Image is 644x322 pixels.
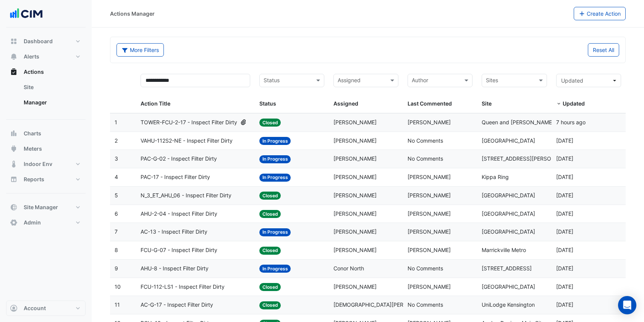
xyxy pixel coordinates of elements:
[141,210,217,218] span: AHU-2-04 - Inspect Filter Dirty
[482,100,492,107] span: Site
[10,68,18,76] app-icon: Actions
[408,119,451,125] span: [PERSON_NAME]
[6,80,86,113] div: Actions
[115,301,120,308] span: 11
[259,228,291,236] span: In Progress
[10,37,18,45] app-icon: Dashboard
[24,37,53,45] span: Dashboard
[482,228,535,235] span: [GEOGRAPHIC_DATA]
[115,283,121,290] span: 10
[556,265,573,272] span: 2025-09-30T12:51:25.674
[18,95,86,110] a: Manager
[259,210,281,218] span: Closed
[259,283,281,291] span: Closed
[24,176,44,183] span: Reports
[6,141,86,156] button: Meters
[6,64,86,80] button: Actions
[574,7,626,20] button: Create Action
[333,265,364,272] span: Conor North
[24,219,41,226] span: Admin
[117,43,164,57] button: More Filters
[6,301,86,316] button: Account
[482,301,535,308] span: UniLodge Kensington
[259,265,291,273] span: In Progress
[556,137,573,144] span: 2025-10-13T13:50:00.702
[563,100,585,107] span: Updated
[24,160,52,168] span: Indoor Env
[408,174,451,180] span: [PERSON_NAME]
[618,296,636,314] div: Open Intercom Messenger
[556,301,573,308] span: 2025-09-18T10:36:28.486
[141,301,213,309] span: AC-G-17 - Inspect Filter Dirty
[333,100,358,107] span: Assigned
[141,283,225,291] span: FCU-112-LS1 - Inspect Filter Dirty
[259,247,281,255] span: Closed
[6,126,86,141] button: Charts
[556,192,573,198] span: 2025-10-08T11:12:01.482
[10,160,18,168] app-icon: Indoor Env
[408,155,443,162] span: No Comments
[333,247,377,253] span: [PERSON_NAME]​
[115,228,118,235] span: 7
[333,174,377,180] span: [PERSON_NAME]
[115,265,118,272] span: 9
[6,34,86,49] button: Dashboard
[333,210,377,217] span: [PERSON_NAME]
[408,210,451,217] span: [PERSON_NAME]
[561,77,583,84] span: Updated
[333,119,377,125] span: [PERSON_NAME]
[588,43,619,57] button: Reset All
[115,174,118,180] span: 4
[408,265,443,272] span: No Comments
[482,137,535,144] span: [GEOGRAPHIC_DATA]
[18,80,86,95] a: Site
[110,10,155,18] div: Actions Manager
[10,176,18,183] app-icon: Reports
[259,119,281,127] span: Closed
[10,145,18,153] app-icon: Meters
[333,192,377,198] span: [PERSON_NAME]
[6,172,86,187] button: Reports
[408,100,452,107] span: Last Commented
[6,215,86,230] button: Admin
[24,53,39,60] span: Alerts
[24,304,46,312] span: Account
[408,192,451,198] span: [PERSON_NAME]
[333,155,377,162] span: [PERSON_NAME]
[141,246,217,255] span: FCU-G-07 - Inspect Filter Dirty
[408,247,451,253] span: [PERSON_NAME]​
[141,173,210,182] span: PAC-17 - Inspect Filter Dirty
[141,118,237,127] span: TOWER-FCU-2-17 - Inspect Filter Dirty
[24,130,41,137] span: Charts
[6,200,86,215] button: Site Manager
[556,283,573,290] span: 2025-09-30T10:04:14.194
[115,137,118,144] span: 2
[115,247,118,253] span: 8
[24,68,44,76] span: Actions
[482,119,554,125] span: Queen and [PERSON_NAME]
[141,137,233,145] span: VAHU-112S2-NE - Inspect Filter Dirty
[24,145,42,153] span: Meters
[333,137,377,144] span: [PERSON_NAME]
[556,174,573,180] span: 2025-10-10T10:45:44.180
[556,228,573,235] span: 2025-10-07T11:50:19.515
[408,283,451,290] span: [PERSON_NAME]
[556,247,573,253] span: 2025-10-01T13:16:20.907
[10,203,18,211] app-icon: Site Manager
[115,192,118,198] span: 5
[259,155,291,163] span: In Progress
[9,6,44,21] img: Company Logo
[24,203,58,211] span: Site Manager
[482,192,535,198] span: [GEOGRAPHIC_DATA]
[482,210,535,217] span: [GEOGRAPHIC_DATA]
[556,210,573,217] span: 2025-10-08T09:46:45.627
[259,137,291,145] span: In Progress
[10,219,18,226] app-icon: Admin
[141,191,231,200] span: N_3_ET_AHU_06 - Inspect Filter Dirty
[408,301,443,308] span: No Comments
[10,53,18,60] app-icon: Alerts
[141,264,209,273] span: AHU-8 - Inspect Filter Dirty
[6,156,86,172] button: Indoor Env
[482,247,526,253] span: Marrickville Metro
[141,228,207,236] span: AC-13 - Inspect Filter Dirty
